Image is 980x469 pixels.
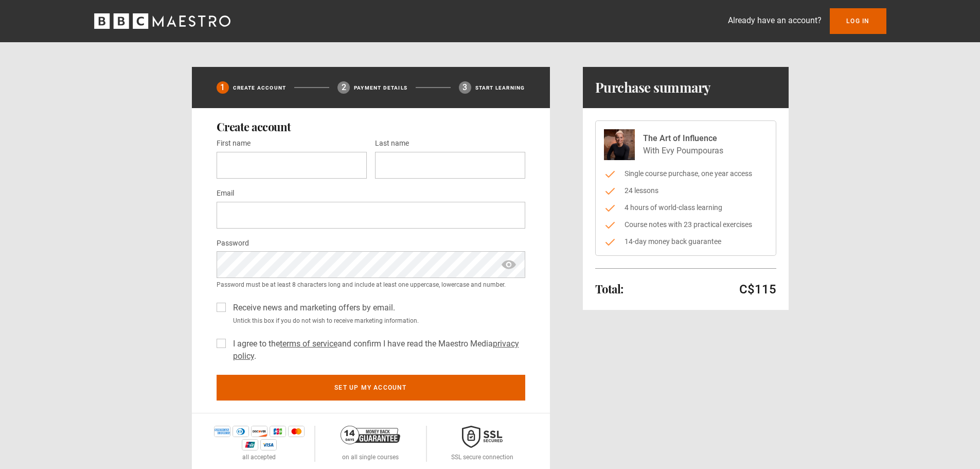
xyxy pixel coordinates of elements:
p: Start learning [475,84,525,92]
img: unionpay [242,439,258,450]
p: on all single courses [342,453,399,462]
img: amex [214,426,230,437]
div: 2 [337,81,350,94]
li: 14-day money back guarantee [604,236,768,247]
li: 4 hours of world-class learning [604,202,768,213]
li: 24 lessons [604,185,768,196]
img: jcb [270,426,286,437]
a: Log In [830,8,886,34]
h2: Total: [595,283,623,295]
label: Last name [375,137,409,150]
div: 3 [459,81,471,94]
label: Password [217,237,249,250]
p: Payment details [354,84,407,92]
img: visa [260,439,277,450]
img: mastercard [288,426,305,437]
label: First name [217,137,251,150]
a: terms of service [280,339,337,349]
span: show password [501,251,517,278]
p: all accepted [242,453,276,462]
label: Email [217,187,234,200]
li: Single course purchase, one year access [604,168,768,179]
img: diners [233,426,249,437]
small: Untick this box if you do not wish to receive marketing information. [229,316,525,325]
h2: Create account [217,120,525,133]
svg: BBC Maestro [94,13,230,29]
p: C$115 [739,281,776,298]
div: 1 [217,81,229,94]
button: Set up my account [217,375,525,401]
li: Course notes with 23 practical exercises [604,219,768,230]
label: Receive news and marketing offers by email. [229,302,395,314]
p: Create Account [233,84,287,92]
label: I agree to the and confirm I have read the Maestro Media . [229,338,525,362]
img: 14-day-money-back-guarantee-42d24aedb5115c0ff13b.png [341,426,400,444]
p: SSL secure connection [451,453,513,462]
h1: Purchase summary [595,79,711,96]
p: Already have an account? [728,14,822,27]
p: With Evy Poumpouras [643,145,723,157]
small: Password must be at least 8 characters long and include at least one uppercase, lowercase and num... [217,280,525,289]
p: The Art of Influence [643,132,723,145]
img: discover [251,426,268,437]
